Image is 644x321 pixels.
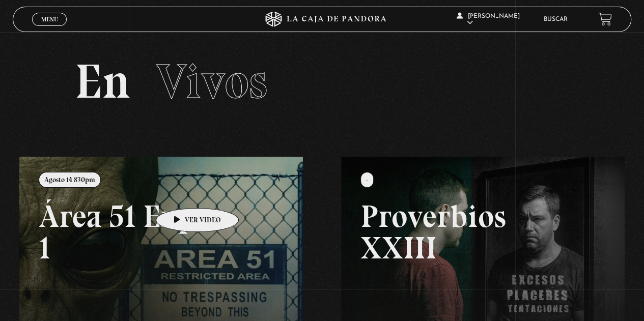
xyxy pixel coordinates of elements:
span: Cerrar [38,24,62,32]
a: Buscar [544,16,568,22]
span: Menu [41,16,58,22]
span: [PERSON_NAME] [457,13,520,26]
span: Vivos [156,52,267,110]
h2: En [75,57,570,106]
a: View your shopping cart [598,12,612,26]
